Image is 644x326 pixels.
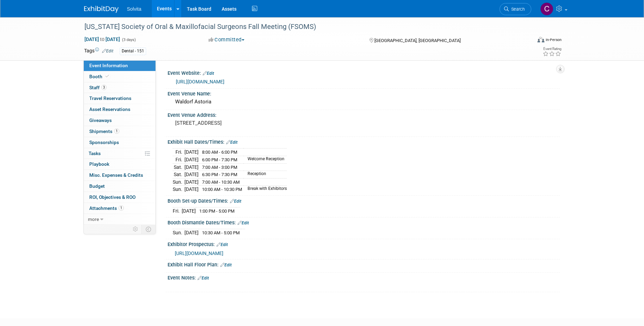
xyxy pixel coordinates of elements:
[206,36,247,43] button: Committed
[168,89,560,97] div: Event Venue Name:
[119,205,124,211] span: 1
[89,205,124,211] span: Attachments
[540,2,553,16] img: Cindy Miller
[89,140,119,145] span: Sponsorships
[88,216,99,222] span: more
[130,225,142,234] td: Personalize Event Tab Strip
[168,273,560,282] div: Event Notes:
[198,276,209,281] a: Edit
[173,186,184,193] td: Sun.
[89,194,135,200] span: ROI, Objectives & ROO
[199,208,234,214] span: 1:00 PM - 5:00 PM
[168,68,560,77] div: Event Website:
[545,37,562,42] div: In-Person
[175,251,223,256] a: [URL][DOMAIN_NAME]
[176,79,224,84] a: [URL][DOMAIN_NAME]
[84,36,120,42] span: [DATE] [DATE]
[120,48,146,55] div: Dental - 151
[89,95,131,101] span: Travel Reservations
[84,71,155,82] a: Booth
[184,163,199,171] td: [DATE]
[238,221,249,225] a: Edit
[226,140,238,145] a: Edit
[89,85,107,90] span: Staff
[491,36,562,46] div: Event Format
[202,157,237,162] span: 6:00 PM - 7:30 PM
[89,63,128,68] span: Event Information
[101,85,107,90] span: 3
[175,120,323,126] pre: [STREET_ADDRESS]
[89,74,110,79] span: Booth
[168,137,560,146] div: Exhibit Hall Dates/Times:
[184,178,199,186] td: [DATE]
[173,149,184,156] td: Fri.
[202,150,237,155] span: 8:00 AM - 6:00 PM
[537,37,544,42] img: Format-Inperson.png
[243,156,287,164] td: Welcome Reception
[84,115,155,126] a: Giveaways
[217,242,228,247] a: Edit
[202,172,237,177] span: 6:30 PM - 7:30 PM
[84,159,155,170] a: Playbook
[202,180,240,185] span: 7:00 AM - 10:30 AM
[89,161,109,167] span: Playbook
[89,118,112,123] span: Giveaways
[173,171,184,179] td: Sat.
[89,129,119,134] span: Shipments
[202,230,240,235] span: 10:30 AM - 5:00 PM
[84,214,155,225] a: more
[173,207,182,215] td: Fri.
[184,229,199,236] td: [DATE]
[173,163,184,171] td: Sat.
[99,37,105,42] span: to
[168,217,560,226] div: Booth Dismantle Dates/Times:
[168,196,560,205] div: Booth Set-up Dates/Times:
[102,49,113,53] a: Edit
[203,71,214,76] a: Edit
[184,149,199,156] td: [DATE]
[173,156,184,164] td: Fri.
[105,74,109,78] i: Booth reservation complete
[84,170,155,181] a: Misc. Expenses & Credits
[173,229,184,236] td: Sun.
[84,93,155,104] a: Travel Reservations
[127,6,141,12] span: Solvita
[182,207,196,215] td: [DATE]
[84,126,155,137] a: Shipments1
[230,199,241,204] a: Edit
[84,82,155,93] a: Staff3
[84,104,155,115] a: Asset Reservations
[184,186,199,193] td: [DATE]
[121,38,136,42] span: (3 days)
[84,203,155,214] a: Attachments1
[168,239,560,248] div: Exhibitor Prospectus:
[509,7,525,12] span: Search
[173,96,555,107] div: Waldorf Astoria
[82,21,521,33] div: [US_STATE] Society of Oral & Maxillofacial Surgeons Fall Meeting (FSOMS)
[220,263,232,267] a: Edit
[89,172,143,178] span: Misc. Expenses & Credits
[84,192,155,203] a: ROI, Objectives & ROO
[142,225,156,234] td: Toggle Event Tabs
[243,171,287,179] td: Reception
[202,165,237,170] span: 7:00 AM - 3:00 PM
[184,171,199,179] td: [DATE]
[89,106,130,112] span: Asset Reservations
[89,183,105,189] span: Budget
[84,181,155,192] a: Budget
[374,38,461,43] span: [GEOGRAPHIC_DATA], [GEOGRAPHIC_DATA]
[84,148,155,159] a: Tasks
[543,47,561,51] div: Event Rating
[202,187,242,192] span: 10:00 AM - 10:30 PM
[114,129,119,134] span: 1
[173,178,184,186] td: Sun.
[89,151,101,156] span: Tasks
[500,3,531,15] a: Search
[168,259,560,268] div: Exhibit Hall Floor Plan:
[84,137,155,148] a: Sponsorships
[84,47,113,55] td: Tags
[168,110,560,119] div: Event Venue Address:
[184,156,199,164] td: [DATE]
[84,60,155,71] a: Event Information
